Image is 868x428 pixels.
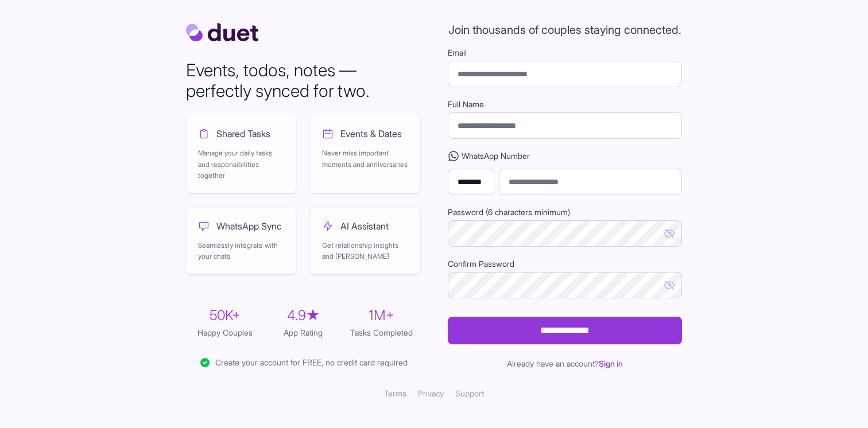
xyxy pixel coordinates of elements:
span: AI Assistant [340,219,389,233]
p: Get relationship insights and [PERSON_NAME] [322,240,408,262]
div: App Rating [264,327,342,338]
p: Manage your daily tasks and responsibilities together [198,147,284,181]
a: Terms [384,388,406,398]
p: Join thousands of couples staying connected. [448,22,682,38]
div: Tasks Completed [342,327,420,338]
label: WhatsApp Number [448,150,682,162]
a: Support [455,388,484,398]
div: Create your account for FREE, no credit card required [186,357,420,368]
p: Seamlessly integrate with your chats [198,240,284,262]
button: Show password [659,220,682,247]
div: 1M+ [342,306,420,325]
label: Confirm Password [448,258,682,270]
div: 4.9★ [264,306,342,325]
span: WhatsApp Sync [216,219,282,233]
h1: Events, todos, notes — perfectly synced for two. [186,60,420,101]
span: Events & Dates [340,127,402,141]
label: Full Name [448,99,682,110]
button: Show password [659,272,682,298]
a: Sign in [599,359,623,368]
label: Email [448,47,682,59]
a: Privacy [418,388,444,398]
div: Happy Couples [186,327,264,338]
div: Already have an account? [448,358,682,369]
div: 50K+ [186,306,264,325]
label: Password (6 characters minimum) [448,207,682,218]
span: Shared Tasks [216,127,270,141]
p: Never miss important moments and anniversaries [322,147,408,170]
